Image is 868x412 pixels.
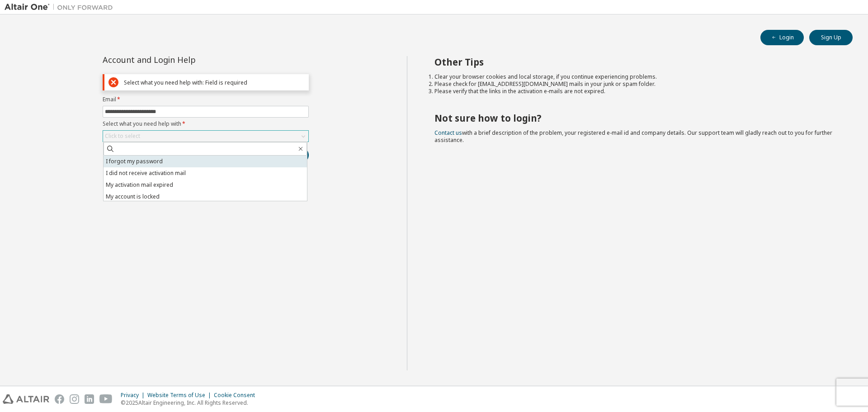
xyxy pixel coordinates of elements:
[70,394,79,404] img: instagram.svg
[103,56,268,63] div: Account and Login Help
[121,392,147,399] div: Privacy
[147,392,214,399] div: Website Terms of Use
[809,30,853,45] button: Sign Up
[105,133,140,140] div: Click to select
[121,399,260,407] p: © 2025 Altair Engineering, Inc. All Rights Reserved.
[434,88,837,95] li: Please verify that the links in the activation e-mails are not expired.
[103,120,309,128] label: Select what you need help with
[3,394,49,404] img: altair_logo.svg
[104,156,307,167] li: I forgot my password
[103,131,308,142] div: Click to select
[434,81,837,88] li: Please check for [EMAIL_ADDRESS][DOMAIN_NAME] mails in your junk or spam folder.
[99,394,113,404] img: youtube.svg
[434,129,462,137] a: Contact us
[5,3,118,12] img: Altair One
[760,30,804,45] button: Login
[434,56,837,68] h2: Other Tips
[124,79,305,86] div: Select what you need help with: Field is required
[214,392,260,399] div: Cookie Consent
[434,129,832,144] span: with a brief description of the problem, your registered e-mail id and company details. Our suppo...
[55,394,64,404] img: facebook.svg
[103,96,309,103] label: Email
[85,394,94,404] img: linkedin.svg
[434,73,837,81] li: Clear your browser cookies and local storage, if you continue experiencing problems.
[434,112,837,124] h2: Not sure how to login?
